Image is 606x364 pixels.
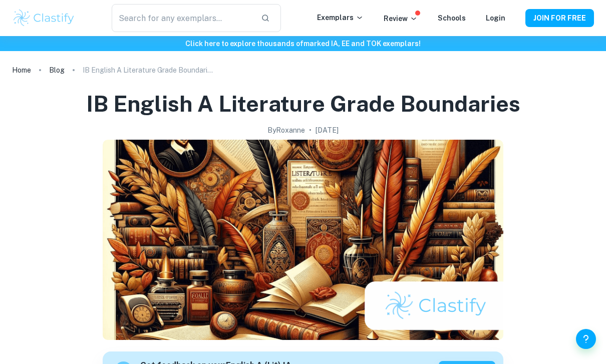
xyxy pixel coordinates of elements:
a: Home [12,63,31,77]
h2: [DATE] [316,125,339,136]
h1: IB English A Literature Grade Boundaries [86,89,520,119]
a: Login [486,14,505,22]
p: IB English A Literature Grade Boundaries [83,65,213,76]
img: Clastify logo [12,8,76,28]
input: Search for any exemplars... [112,4,252,32]
img: IB English A Literature Grade Boundaries cover image [103,140,503,340]
p: • [309,125,312,136]
p: Exemplars [317,12,364,23]
button: Help and Feedback [576,329,596,349]
button: JOIN FOR FREE [525,9,594,27]
h2: By Roxanne [267,125,305,136]
a: Blog [49,63,65,77]
p: Review [384,13,418,24]
a: Schools [438,14,466,22]
h6: Click here to explore thousands of marked IA, EE and TOK exemplars ! [2,38,604,49]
